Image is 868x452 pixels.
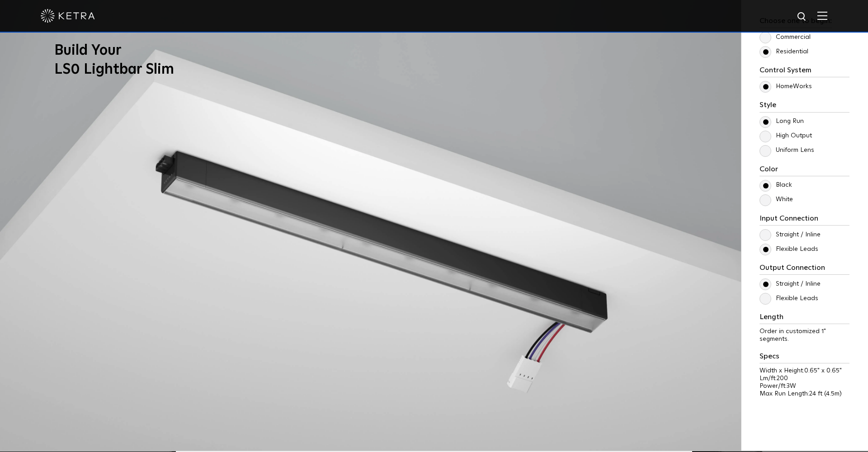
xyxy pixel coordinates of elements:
img: Hamburger%20Nav.svg [817,11,827,20]
p: Max Run Length: [759,390,849,398]
label: Uniform Lens [759,146,814,154]
label: Black [759,181,792,189]
label: Straight / Inline [759,231,821,239]
label: Long Run [759,118,804,125]
h3: Specs [759,352,849,363]
img: ketra-logo-2019-white [41,9,95,23]
label: Flexible Leads [759,295,818,302]
p: Width x Height: [759,367,849,375]
label: Flexible Leads [759,245,818,253]
span: Order in customized 1" segments. [759,328,826,342]
h3: Length [759,313,849,324]
h3: Input Connection [759,214,849,226]
h3: Output Connection [759,264,849,275]
label: Straight / Inline [759,280,821,288]
label: White [759,196,793,203]
p: Power/ft: [759,382,849,390]
h3: Color [759,165,849,176]
label: High Output [759,132,812,140]
span: 3W [787,383,796,389]
span: 24 ft (4.5m) [809,391,842,397]
span: 0.65" x 0.65" [804,367,842,374]
label: HomeWorks [759,83,812,90]
span: 200 [777,375,788,381]
h3: Style [759,101,849,112]
label: Residential [759,48,808,56]
img: search icon [797,11,808,23]
label: Commercial [759,33,811,41]
h3: Control System [759,66,849,77]
p: Lm/ft: [759,375,849,382]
